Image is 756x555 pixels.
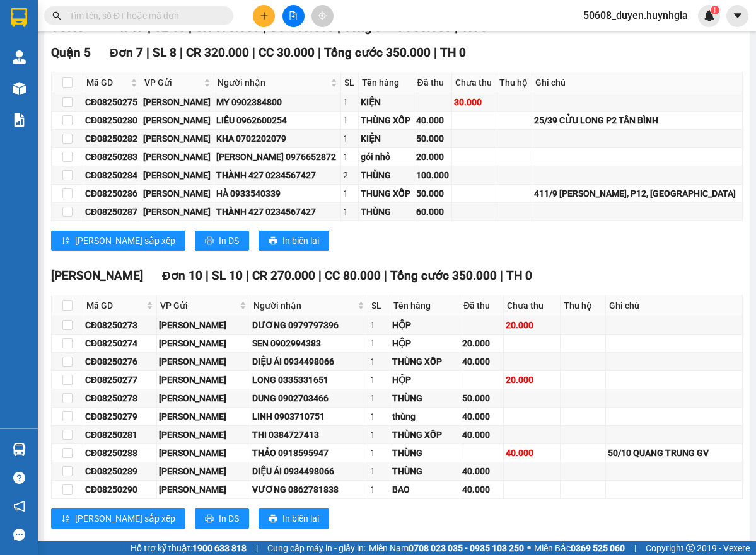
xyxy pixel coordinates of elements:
[13,500,25,512] span: notification
[392,446,458,460] div: THÙNG
[370,318,388,332] div: 1
[51,508,185,529] button: sort-ascending[PERSON_NAME] sắp xếp
[159,355,248,369] div: [PERSON_NAME]
[85,113,139,127] div: CĐ08250280
[532,72,743,93] th: Ghi chú
[83,185,141,203] td: CĐ08250286
[85,464,154,478] div: CĐ08250289
[159,373,248,387] div: [PERSON_NAME]
[361,205,412,219] div: THÙNG
[608,446,740,460] div: 50/10 QUANG TRUNG GV
[571,543,625,553] strong: 0369 525 060
[534,113,740,127] div: 25/39 CỬU LONG P2 TÂN BÌNH
[282,234,319,248] span: In biên lai
[83,166,141,185] td: CĐ08250284
[52,11,61,20] span: search
[462,391,501,405] div: 50.000
[561,295,607,316] th: Thu hộ
[260,11,269,20] span: plus
[370,446,388,460] div: 1
[159,318,248,332] div: [PERSON_NAME]
[416,186,450,200] div: 50.000
[157,408,250,426] td: Cam Đức
[61,514,70,524] span: sort-ascending
[434,45,437,60] span: |
[392,428,458,442] div: THÙNG XỐP
[704,10,715,21] img: icon-new-feature
[343,132,356,146] div: 1
[282,512,319,525] span: In biên lai
[85,336,154,350] div: CĐ08250274
[157,316,250,335] td: Cam Đức
[162,268,202,283] span: Đơn 10
[392,373,458,387] div: HỘP
[159,464,248,478] div: [PERSON_NAME]
[252,391,366,405] div: DUNG 0902703466
[534,541,625,555] span: Miền Bắc
[83,444,157,462] td: CĐ08250288
[75,234,175,248] span: [PERSON_NAME] sắp xếp
[143,186,212,200] div: [PERSON_NAME]
[504,295,561,316] th: Chưa thu
[216,95,339,109] div: MY 0902384800
[318,268,322,283] span: |
[160,299,237,312] span: VP Gửi
[256,541,258,555] span: |
[216,113,339,127] div: LIỄU 0962600254
[51,45,91,60] span: Quận 5
[252,373,366,387] div: LONG 0335331651
[370,428,388,442] div: 1
[159,336,248,350] div: [PERSON_NAME]
[13,443,26,456] img: warehouse-icon
[259,45,315,60] span: CC 30.000
[462,355,501,369] div: 40.000
[83,371,157,389] td: CĐ08250277
[195,231,249,251] button: printerIn DS
[452,72,496,93] th: Chưa thu
[370,483,388,496] div: 1
[218,76,328,89] span: Người nhận
[141,112,214,130] td: Cam Đức
[361,132,412,146] div: KIỆN
[131,541,247,555] span: Hỗ trợ kỹ thuật:
[252,409,366,423] div: LINH 0903710751
[454,95,494,109] div: 30.000
[392,464,458,478] div: THÙNG
[318,45,321,60] span: |
[85,150,139,164] div: CĐ08250283
[13,472,25,484] span: question-circle
[361,168,412,182] div: THÙNG
[462,336,501,350] div: 20.000
[216,205,339,219] div: THÀNH 427 0234567427
[343,168,356,182] div: 2
[159,446,248,460] div: [PERSON_NAME]
[157,481,250,499] td: Cam Đức
[311,5,334,27] button: aim
[143,132,212,146] div: [PERSON_NAME]
[141,203,214,221] td: Cam Đức
[368,295,390,316] th: SL
[343,113,356,127] div: 1
[392,355,458,369] div: THÙNG XỐP
[462,409,501,423] div: 40.000
[370,355,388,369] div: 1
[462,464,501,478] div: 40.000
[370,464,388,478] div: 1
[157,335,250,353] td: Cam Đức
[361,113,412,127] div: THÙNG XỐP
[143,113,212,127] div: [PERSON_NAME]
[85,355,154,369] div: CĐ08250276
[143,168,212,182] div: [PERSON_NAME]
[141,185,214,203] td: Cam Đức
[246,268,249,283] span: |
[259,508,329,529] button: printerIn biên lai
[416,113,450,127] div: 40.000
[85,373,154,387] div: CĐ08250277
[143,95,212,109] div: [PERSON_NAME]
[726,5,748,27] button: caret-down
[83,93,141,112] td: CĐ08250275
[83,389,157,408] td: CĐ08250278
[416,205,450,219] div: 60.000
[370,373,388,387] div: 1
[13,82,26,95] img: warehouse-icon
